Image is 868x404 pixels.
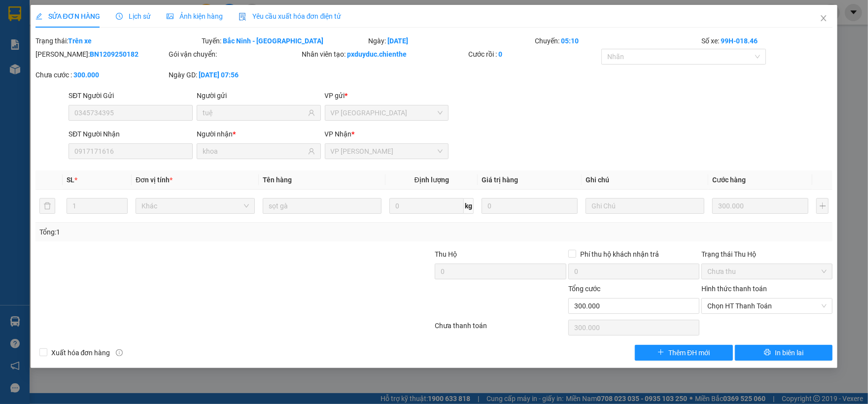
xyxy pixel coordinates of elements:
[116,349,123,356] span: info-circle
[308,109,315,116] span: user
[116,13,123,20] span: clock-circle
[582,170,708,190] th: Ghi chú
[367,35,534,46] div: Ngày:
[116,12,151,20] span: Lịch sử
[464,198,474,214] span: kg
[712,176,746,184] span: Cước hàng
[167,13,174,20] span: picture
[331,144,443,159] span: VP Hồ Chí Minh
[415,176,449,184] span: Định lượng
[308,148,315,155] span: user
[498,50,502,58] b: 0
[35,12,100,20] span: SỬA ĐƠN HÀNG
[73,71,99,79] b: 300.000
[69,90,193,101] div: SĐT Người Gửi
[90,50,139,58] b: BN1209250182
[482,176,518,184] span: Giá trị hàng
[482,198,578,214] input: 0
[136,176,173,184] span: Đơn vị tính
[701,249,833,260] div: Trạng thái Thu Hộ
[810,5,837,33] button: Close
[239,12,342,20] span: Yêu cầu xuất hóa đơn điện tử
[197,90,321,101] div: Người gửi
[169,69,300,80] div: Ngày GD:
[434,320,567,337] div: Chưa thanh toán
[701,285,767,293] label: Hình thức thanh toán
[712,198,808,214] input: 0
[67,176,74,184] span: SL
[775,347,803,358] span: In biên lai
[764,349,771,357] span: printer
[387,37,408,45] b: [DATE]
[586,198,704,214] input: Ghi Chú
[735,345,833,361] button: printerIn biên lai
[263,176,292,184] span: Tên hàng
[199,71,239,79] b: [DATE] 07:56
[39,198,55,214] button: delete
[35,69,167,80] div: Chưa cước :
[707,299,827,313] span: Chọn HT Thanh Toán
[47,347,114,358] span: Xuất hóa đơn hàng
[325,130,352,138] span: VP Nhận
[197,129,321,139] div: Người nhận
[167,12,223,20] span: Ảnh kiện hàng
[203,107,306,118] input: Tên người gửi
[239,13,246,21] img: icon
[302,49,466,60] div: Nhân viên tạo:
[435,250,457,258] span: Thu Hộ
[700,35,833,46] div: Số xe:
[576,249,663,260] span: Phí thu hộ khách nhận trả
[325,90,449,101] div: VP gửi
[534,35,700,46] div: Chuyến:
[201,35,367,46] div: Tuyến:
[561,37,579,45] b: 05:10
[658,349,664,357] span: plus
[331,105,443,120] span: VP Bắc Ninh
[141,199,248,213] span: Khác
[35,49,167,60] div: [PERSON_NAME]:
[820,14,828,22] span: close
[35,35,201,46] div: Trạng thái:
[39,227,336,237] div: Tổng: 1
[169,49,300,60] div: Gói vận chuyển:
[69,129,193,139] div: SĐT Người Nhận
[68,37,92,45] b: Trên xe
[707,264,827,279] span: Chưa thu
[468,49,599,60] div: Cước rồi :
[203,146,306,157] input: Tên người nhận
[568,285,600,293] span: Tổng cước
[263,198,382,214] input: VD: Bàn, Ghế
[816,198,829,214] button: plus
[721,37,758,45] b: 99H-018.46
[347,50,407,58] b: pxduyduc.chienthe
[223,37,323,45] b: Bắc Ninh - [GEOGRAPHIC_DATA]
[668,347,710,358] span: Thêm ĐH mới
[35,13,42,20] span: edit
[635,345,733,361] button: plusThêm ĐH mới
